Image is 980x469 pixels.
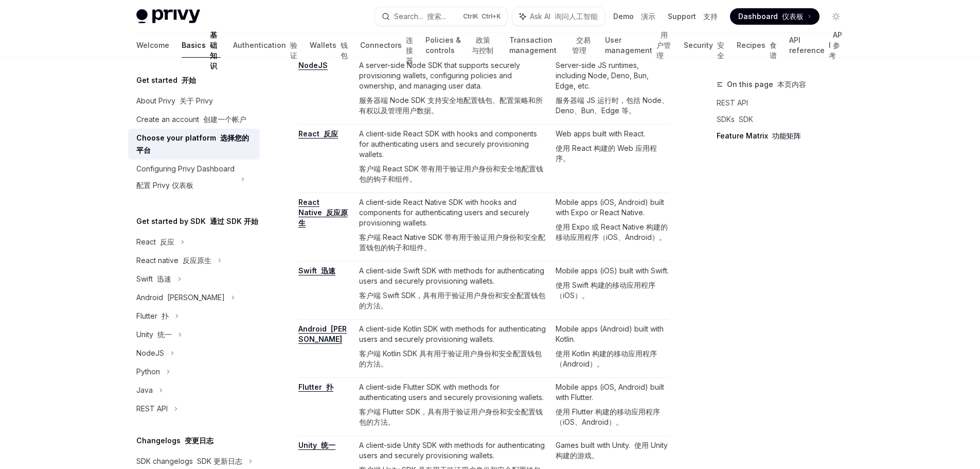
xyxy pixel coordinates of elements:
a: Support 支持 [668,11,718,22]
a: Authentication 验证 [233,33,297,58]
h5: Changelogs [136,435,213,447]
font: 扑 [162,311,169,320]
a: Basics 基础知识 [182,33,221,58]
div: Search... [394,10,446,23]
span: Ask AI [530,11,598,22]
a: Dashboard 仪表板 [730,8,819,25]
div: React native [136,254,211,267]
font: 客户端 Kotlin SDK 具有用于验证用户身份和安全配置钱包的方法。 [359,349,542,368]
font: 搜索... [427,12,446,21]
td: Mobile apps (iOS, Android) built with Flutter. [551,378,669,436]
a: SDKs SDK [717,111,852,128]
a: REST API [717,95,852,111]
font: API 参考 [829,30,842,60]
h5: Get started [136,74,196,86]
td: A client-side React SDK with hooks and components for authenticating users and securely provision... [355,125,552,193]
font: 开始 [182,76,196,84]
font: 功能矩阵 [772,131,801,140]
a: Security 安全 [684,33,724,58]
font: 钱包 [341,41,348,60]
font: SDK 更新日志 [197,457,242,465]
div: Choose your platform [136,132,254,157]
font: 支持 [703,12,718,21]
a: Flutter 扑 [298,383,333,392]
font: 扑 [326,383,333,391]
div: Android [136,291,225,304]
div: Configuring Privy Dashboard [136,163,235,196]
font: 反应原生 [183,256,211,265]
a: Welcome [136,33,169,58]
font: 政策与控制 [472,36,493,55]
td: Mobile apps (iOS, Android) built with Expo or React Native. [551,193,669,262]
button: Search... 搜索...CtrlK Ctrl+K [375,7,507,26]
span: Ctrl K [463,12,501,21]
font: 变更日志 [185,436,213,445]
font: 仪表板 [782,12,804,21]
font: 食谱 [770,41,777,60]
div: Java [136,384,153,396]
div: Create an account [136,113,246,126]
font: 迅速 [157,274,171,283]
div: NodeJS [136,347,164,359]
img: light logo [136,9,200,24]
font: 用户管理 [656,30,671,60]
font: 使用 Flutter 构建的移动应用程序（iOS、Android）。 [556,407,660,426]
a: Connectors 连接器 [360,33,413,58]
font: 使用 React 构建的 Web 应用程序。 [556,144,657,163]
font: Ctrl+K [482,12,501,20]
div: Python [136,366,160,378]
td: A client-side Flutter SDK with methods for authenticating users and securely provisioning wallets. [355,378,552,436]
a: Wallets 钱包 [310,33,348,58]
h5: Get started by SDK [136,215,258,228]
font: 关于 Privy [180,96,213,105]
button: Toggle dark mode [828,8,844,25]
font: 客户端 Flutter SDK，具有用于验证用户身份和安全配置钱包的方法。 [359,407,543,426]
div: Swift [136,273,171,285]
td: Mobile apps (Android) built with Kotlin. [551,320,669,378]
font: 演示 [641,12,655,21]
td: A client-side Kotlin SDK with methods for authenticating users and securely provisioning wallets. [355,320,552,378]
font: 反应原生 [298,208,348,227]
font: 服务器端 JS 运行时，包括 Node、Deno、Bun、Edge 等。 [556,96,669,115]
a: React 反应 [298,129,338,138]
font: 统一 [157,330,172,339]
font: 交易管理 [572,36,591,55]
a: Recipes 食谱 [737,33,777,58]
font: 询问人工智能 [555,12,598,21]
font: 配置 Privy 仪表板 [136,181,193,189]
div: React [136,236,174,248]
button: Ask AI 询问人工智能 [512,7,605,26]
a: Create an account 创建一个帐户 [128,110,260,129]
a: API reference API 参考 [789,33,844,58]
a: React Native 反应原生 [298,198,348,228]
font: 迅速 [321,266,335,275]
td: Mobile apps (iOS) built with Swift. [551,262,669,320]
font: 安全 [717,41,724,60]
a: Policies & controls 政策与控制 [425,33,497,58]
a: NodeJS [298,61,328,70]
a: Swift 迅速 [298,266,335,275]
div: REST API [136,403,168,415]
span: Dashboard [738,11,804,22]
a: Unity 统一 [298,441,335,450]
td: Web apps built with React. [551,125,669,193]
font: 反应 [160,237,174,246]
font: 使用 Expo 或 React Native 构建的移动应用程序（iOS、Android）。 [556,222,668,241]
font: 客户端 React SDK 带有用于验证用户身份和安全地配置钱包的钩子和组件。 [359,164,543,183]
font: 使用 Kotlin 构建的移动应用程序（Android）。 [556,349,657,368]
font: 服务器端 Node SDK 支持安全地配置钱包、配置策略和所有权以及管理用户数据。 [359,96,543,115]
td: A client-side React Native SDK with hooks and components for authenticating users and securely pr... [355,193,552,262]
div: Flutter [136,310,169,322]
font: 统一 [321,441,335,449]
font: 基础知识 [210,30,217,70]
a: Choose your platform 选择您的平台 [128,129,260,160]
font: 通过 SDK 开始 [210,217,258,225]
font: [PERSON_NAME] [167,293,225,302]
a: Android [PERSON_NAME] [298,324,347,344]
div: Unity [136,328,172,341]
font: 使用 Swift 构建的移动应用程序（iOS）。 [556,281,655,300]
td: A server-side Node SDK that supports securely provisioning wallets, configuring policies and owne... [355,56,552,125]
font: 客户端 Swift SDK，具有用于验证用户身份和安全配置钱包的方法。 [359,291,545,310]
span: On this page [727,78,806,91]
a: About Privy 关于 Privy [128,92,260,110]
